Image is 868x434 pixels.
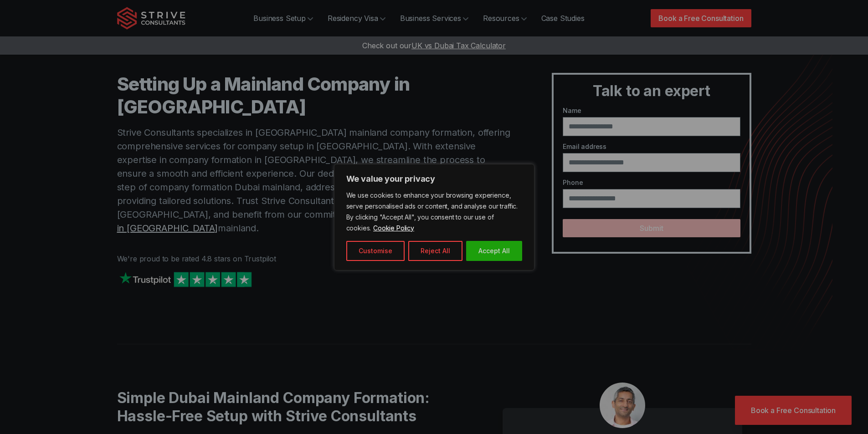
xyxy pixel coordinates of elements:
p: We value your privacy [346,174,522,184]
div: We value your privacy [334,164,534,271]
p: We use cookies to enhance your browsing experience, serve personalised ads or content, and analys... [346,190,522,234]
button: Accept All [466,241,522,261]
button: Reject All [408,241,462,261]
button: Customise [346,241,405,261]
a: Cookie Policy [373,224,415,232]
